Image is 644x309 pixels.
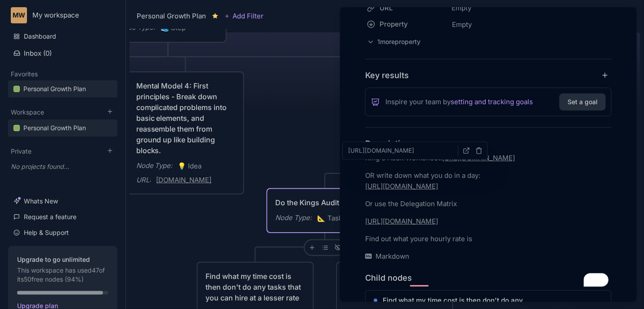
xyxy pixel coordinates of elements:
span: Find what my time cost is then don't do any tasks that you can hire at a lesser rate [383,295,531,306]
a: Find what my time cost is then don't do any tasks that you can hire at a lesser rate [383,295,603,306]
h4: Child nodes [365,273,412,283]
div: To enrich screen reader interactions, please activate Accessibility in Grammarly extension settings [365,153,612,244]
span: Empty [452,19,472,31]
button: Set a goal [559,93,606,110]
button: add key result [601,71,612,79]
button: 1moreproperty [365,36,423,48]
a: [URL][DOMAIN_NAME] [442,154,515,162]
div: Markdown [365,251,612,262]
p: King's Audit Worksheet: [365,153,612,163]
div: PropertyEmpty [365,16,612,33]
span: Inspire your team by [385,97,533,107]
p: OR write down what you do in a day: [365,170,612,192]
h4: Description [365,138,612,149]
a: [URL][DOMAIN_NAME] [365,217,438,225]
button: Property [362,16,449,32]
a: [URL][DOMAIN_NAME] [365,182,438,190]
h4: Key results [365,70,409,80]
input: https://example.com [344,146,458,156]
p: Or use the Delegation Matrix [365,199,612,209]
a: setting and tracking goals [451,97,533,107]
span: Property [380,19,439,30]
p: Find out what youre hourly rate is [365,234,612,244]
span: URL [380,3,439,13]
